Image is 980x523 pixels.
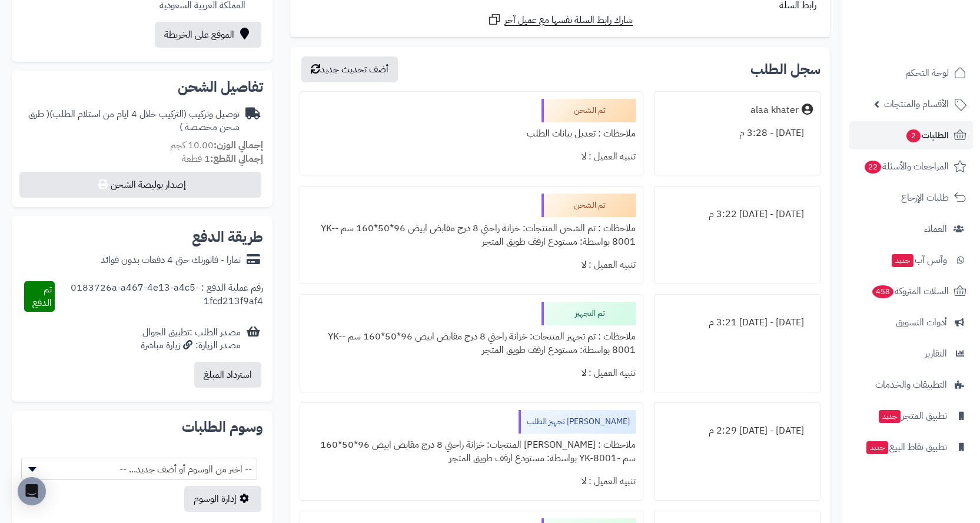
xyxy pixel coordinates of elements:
div: ملاحظات : تعديل بيانات الطلب [307,122,636,145]
span: المراجعات والأسئلة [863,158,949,175]
button: استرداد المبلغ [194,362,261,388]
span: جديد [879,410,901,423]
strong: إجمالي القطع: [210,152,263,166]
div: تم التجهيز [542,302,636,325]
div: alaa khater [750,104,799,117]
div: ملاحظات : تم الشحن المنتجات: خزانة راحتي 8 درج مقابض ابيض 96*50*160 سم -YK-8001 بواسطة: مستودع ار... [307,217,636,254]
div: [DATE] - [DATE] 3:22 م [662,203,813,226]
a: طلبات الإرجاع [849,184,973,212]
a: تطبيق نقاط البيعجديد [849,433,973,461]
span: التقارير [925,345,947,362]
div: [DATE] - [DATE] 3:21 م [662,311,813,334]
a: التقارير [849,339,973,368]
div: تمارا - فاتورتك حتى 4 دفعات بدون فوائد [101,254,241,267]
span: لوحة التحكم [905,65,949,81]
a: السلات المتروكة458 [849,277,973,305]
span: طلبات الإرجاع [901,189,949,206]
div: ملاحظات : [PERSON_NAME] المنتجات: خزانة راحتي 8 درج مقابض ابيض 96*50*160 سم -YK-8001 بواسطة: مستو... [307,434,636,470]
span: العملاء [924,221,947,237]
a: تطبيق المتجرجديد [849,402,973,430]
h2: تفاصيل الشحن [21,80,263,94]
span: السلات المتروكة [871,283,949,299]
span: -- اختر من الوسوم أو أضف جديد... -- [22,458,257,481]
a: أدوات التسويق [849,308,973,337]
div: تم الشحن [542,99,636,122]
div: رقم عملية الدفع : 0183726a-a467-4e13-a4c5-1fcd213f9af4 [55,281,263,312]
span: جديد [866,441,888,454]
span: ( طرق شحن مخصصة ) [28,107,240,135]
div: مصدر الطلب :تطبيق الجوال [141,326,241,353]
a: الموقع على الخريطة [155,22,261,48]
div: [DATE] - 3:28 م [662,122,813,145]
span: الطلبات [905,127,949,144]
span: 2 [906,129,921,142]
span: 458 [872,285,893,298]
img: logo-2.png [900,33,969,58]
h2: وسوم الطلبات [21,420,263,434]
span: تم الدفع [32,282,52,310]
span: -- اختر من الوسوم أو أضف جديد... -- [21,458,257,480]
div: ملاحظات : تم تجهيز المنتجات: خزانة راحتي 8 درج مقابض ابيض 96*50*160 سم -YK-8001 بواسطة: مستودع ار... [307,325,636,362]
div: Open Intercom Messenger [18,477,46,505]
span: جديد [892,254,913,267]
a: لوحة التحكم [849,59,973,87]
button: أضف تحديث جديد [301,56,398,82]
small: 1 قطعة [182,152,263,166]
a: وآتس آبجديد [849,246,973,274]
h2: طريقة الدفع [192,230,263,244]
span: 22 [865,161,881,174]
span: أدوات التسويق [896,314,947,331]
a: الطلبات2 [849,121,973,149]
div: تنبيه العميل : لا [307,470,636,493]
a: التطبيقات والخدمات [849,371,973,399]
div: تنبيه العميل : لا [307,362,636,385]
strong: إجمالي الوزن: [214,138,263,152]
span: تطبيق نقاط البيع [865,439,947,455]
span: تطبيق المتجر [878,408,947,424]
span: التطبيقات والخدمات [875,377,947,393]
h3: سجل الطلب [750,62,820,76]
a: إدارة الوسوم [184,486,261,512]
div: توصيل وتركيب (التركيب خلال 4 ايام من استلام الطلب) [21,108,240,135]
div: تنبيه العميل : لا [307,145,636,168]
div: تنبيه العميل : لا [307,254,636,277]
small: 10.00 كجم [170,138,263,152]
button: إصدار بوليصة الشحن [19,172,261,198]
div: مصدر الزيارة: زيارة مباشرة [141,339,241,352]
a: المراجعات والأسئلة22 [849,152,973,181]
span: وآتس آب [891,252,947,268]
div: [DATE] - [DATE] 2:29 م [662,419,813,442]
span: الأقسام والمنتجات [884,96,949,112]
span: شارك رابط السلة نفسها مع عميل آخر [504,14,633,27]
a: العملاء [849,215,973,243]
div: تم الشحن [542,194,636,217]
div: [PERSON_NAME] تجهيز الطلب [519,410,636,434]
a: شارك رابط السلة نفسها مع عميل آخر [487,12,633,27]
